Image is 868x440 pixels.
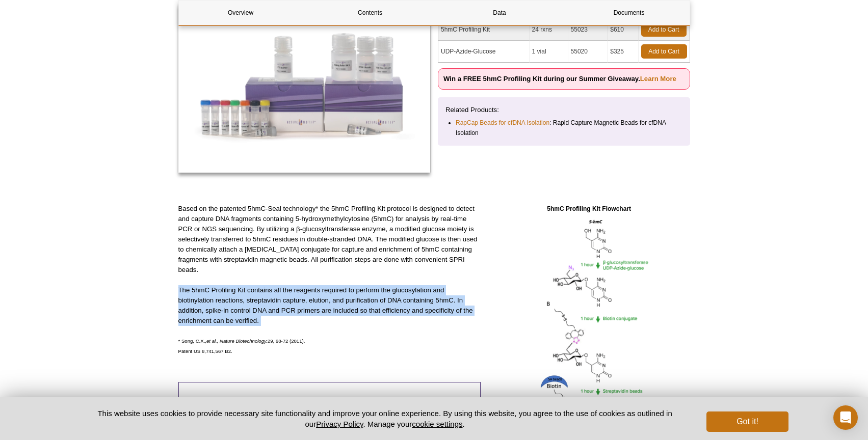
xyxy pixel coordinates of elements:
[438,41,530,63] td: UDP-Azide-Glucose
[445,105,682,115] p: Related Products:
[641,22,687,37] a: Add to Cart
[178,285,481,326] p: The 5hmC Profiling Kit contains all the reagents required to perform the glucosylation and biotin...
[178,204,481,275] p: Based on the patented 5hmC-Seal technology* the 5hmC Profiling Kit protocol is designed to detect...
[456,118,673,138] li: : Rapid Capture Magnetic Beads for cfDNA Isolation
[608,19,638,41] td: $610
[178,336,481,356] p: * Song, C.X., 29, 68-72 (2011). Patent US 8,741,567 B2.
[80,408,690,429] p: This website uses cookies to provide necessary site functionality and improve your online experie...
[412,420,462,428] button: cookie settings
[316,420,363,428] a: Privacy Policy
[568,19,608,41] td: 55023
[567,1,691,25] a: Documents
[438,19,530,41] td: 5hmC Profiling Kit
[530,41,568,63] td: 1 vial
[608,41,638,63] td: $325
[530,19,568,41] td: 24 rxns
[640,75,676,82] a: Learn More
[833,405,858,430] div: Open Intercom Messenger
[456,118,549,128] a: RapCap Beads for cfDNA Isolation
[641,44,687,59] a: Add to Cart
[178,5,431,173] img: 5hmC Profiling Kit
[179,1,303,25] a: Overview
[547,205,631,212] strong: 5hmC Profiling Kit Flowchart
[706,411,788,432] button: Got it!
[206,338,268,344] em: et al., Nature Biotechnology.
[443,75,676,82] strong: Win a FREE 5hmC Profiling Kit during our Summer Giveaway.
[568,41,608,63] td: 55020
[438,1,562,25] a: Data
[308,1,432,25] a: Contents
